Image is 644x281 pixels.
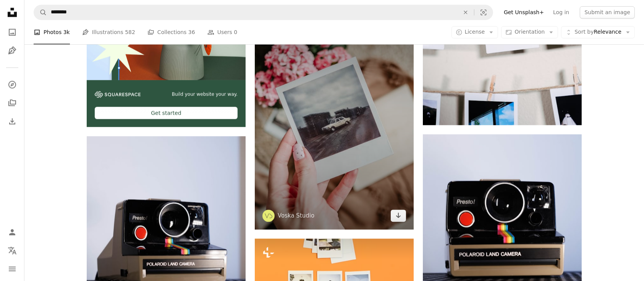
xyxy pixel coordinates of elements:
[549,6,574,18] a: Log in
[255,120,414,127] a: a person holding a polaroid with a picture of a car
[5,114,20,129] a: Download History
[457,5,474,19] button: Clear
[172,91,238,97] span: Build your website your way.
[451,26,498,38] button: License
[501,26,558,38] button: Orientation
[255,17,414,229] img: a person holding a polaroid with a picture of a car
[125,28,135,36] span: 582
[34,5,493,20] form: Find visuals sitewide
[499,6,549,18] a: Get Unsplash+
[574,28,621,36] span: Relevance
[5,224,20,240] a: Log in / Sign up
[561,26,635,38] button: Sort byRelevance
[234,28,237,36] span: 0
[465,29,485,35] span: License
[474,5,493,19] button: Visual search
[188,28,195,36] span: 36
[580,6,635,18] button: Submit an image
[5,95,20,110] a: Collections
[34,5,47,19] button: Search Unsplash
[278,212,314,219] a: Voska Studio
[95,107,238,119] div: Get started
[95,91,141,97] img: file-1606177908946-d1eed1cbe4f5image
[147,20,195,44] a: Collections 36
[5,43,20,58] a: Illustrations
[5,243,20,258] button: Language
[5,77,20,92] a: Explore
[5,261,20,276] button: Menu
[5,5,20,21] a: Home — Unsplash
[87,252,246,258] a: a polaroid land camera sitting on top of a table
[207,20,238,44] a: Users 0
[391,210,406,222] a: Download
[423,250,582,257] a: a polaroid land camera sitting on top of a table
[262,210,275,222] img: Go to Voska Studio's profile
[82,20,135,44] a: Illustrations 582
[515,29,545,35] span: Orientation
[5,24,20,40] a: Photos
[574,29,594,35] span: Sort by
